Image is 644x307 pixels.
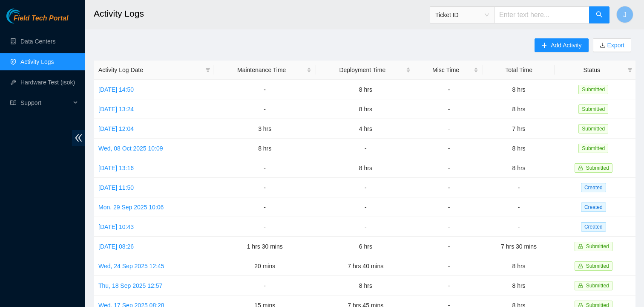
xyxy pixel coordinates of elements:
span: lock [578,264,583,269]
td: 3 hrs [213,119,316,139]
a: Wed, 08 Oct 2025 10:09 [98,145,163,152]
td: 7 hrs 30 mins [483,237,555,256]
a: Akamai TechnologiesField Tech Portal [6,15,68,26]
td: 8 hrs [316,158,415,178]
a: Data Centers [20,38,55,45]
a: [DATE] 11:50 [98,184,134,191]
td: 8 hrs [316,99,415,119]
a: Thu, 18 Sep 2025 12:57 [98,282,162,289]
span: Submitted [586,263,609,269]
span: Support [20,94,71,111]
td: 8 hrs [483,158,555,178]
td: 8 hrs [483,99,555,119]
a: [DATE] 13:24 [98,106,134,113]
span: J [623,9,627,20]
td: - [213,276,316,295]
span: filter [205,67,210,72]
td: - [415,119,483,139]
span: Submitted [578,124,608,133]
span: lock [578,165,583,171]
td: - [213,158,316,178]
td: 8 hrs [483,276,555,295]
span: lock [578,283,583,288]
span: Submitted [586,243,609,249]
td: - [415,99,483,119]
a: [DATE] 12:04 [98,125,134,132]
td: - [213,80,316,99]
span: filter [626,64,634,76]
td: - [316,139,415,158]
span: Submitted [586,165,609,171]
button: downloadExport [593,38,631,52]
span: filter [627,67,632,72]
td: 1 hrs 30 mins [213,237,316,256]
span: Activity Log Date [98,65,202,75]
td: 20 mins [213,256,316,276]
th: Total Time [483,61,555,80]
td: - [415,237,483,256]
span: download [600,42,606,49]
td: - [213,217,316,237]
a: [DATE] 13:16 [98,165,134,171]
button: plusAdd Activity [535,38,588,52]
td: - [415,80,483,99]
button: search [589,6,609,23]
td: - [483,217,555,237]
button: J [616,6,633,23]
td: - [415,139,483,158]
td: - [213,99,316,119]
td: 8 hrs [483,139,555,158]
span: Submitted [578,144,608,153]
td: - [483,178,555,197]
td: - [415,256,483,276]
span: read [10,100,16,106]
td: - [213,197,316,217]
td: - [316,217,415,237]
input: Enter text here... [494,6,589,23]
span: plus [541,42,547,49]
td: 7 hrs [483,119,555,139]
a: Hardware Test (isok) [20,79,75,86]
td: - [415,217,483,237]
span: lock [578,244,583,249]
a: Wed, 24 Sep 2025 12:45 [98,263,164,269]
span: double-left [72,130,85,146]
td: 8 hrs [213,139,316,158]
span: Submitted [578,85,608,94]
span: Status [559,65,624,75]
td: 6 hrs [316,237,415,256]
td: - [316,197,415,217]
a: Activity Logs [20,58,54,65]
img: Akamai Technologies [6,9,43,23]
span: Created [581,203,606,212]
td: - [483,197,555,217]
td: 8 hrs [483,256,555,276]
td: - [213,178,316,197]
span: search [596,11,603,19]
td: 8 hrs [316,276,415,295]
td: 7 hrs 40 mins [316,256,415,276]
td: 8 hrs [316,80,415,99]
a: [DATE] 10:43 [98,223,134,230]
td: 8 hrs [483,80,555,99]
td: - [415,197,483,217]
span: Ticket ID [435,9,489,21]
a: Export [606,42,624,49]
span: Submitted [586,283,609,289]
td: - [415,178,483,197]
a: [DATE] 08:26 [98,243,134,250]
td: - [415,158,483,178]
span: Created [581,222,606,232]
td: - [415,276,483,295]
td: - [316,178,415,197]
span: Submitted [578,104,608,114]
a: Mon, 29 Sep 2025 10:06 [98,204,164,211]
span: Add Activity [551,41,581,50]
span: Created [581,183,606,192]
span: Field Tech Portal [14,14,68,23]
span: filter [204,64,212,76]
td: 4 hrs [316,119,415,139]
a: [DATE] 14:50 [98,86,134,93]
